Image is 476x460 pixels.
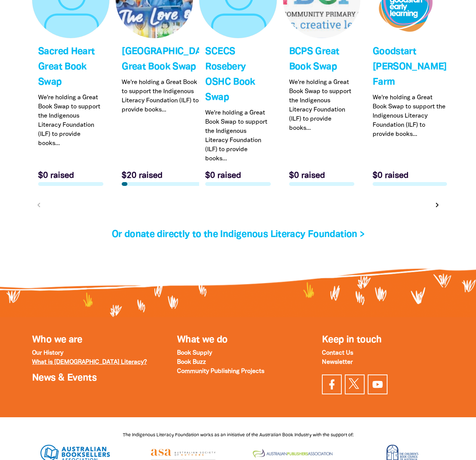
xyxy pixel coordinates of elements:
a: Who we are [32,336,82,344]
a: Our History [32,350,63,356]
i: chevron_right [433,200,442,210]
a: Newsletter [322,360,353,365]
a: Book Supply [177,350,212,356]
h4: Goodstart [PERSON_NAME] Farm [373,44,447,90]
button: Next page [432,200,442,210]
a: Visit our facebook page [322,374,342,394]
a: News & Events [32,374,96,383]
span: The Indigenous Literacy Foundation works as an initiative of the Australian Book Industry with th... [123,433,354,437]
a: Book Buzz [177,360,206,365]
a: Find us on Twitter [345,374,365,394]
a: Find us on YouTube [368,374,388,394]
a: What is [DEMOGRAPHIC_DATA] Literacy? [32,360,147,365]
a: Or donate directly to the Indigenous Literacy Foundation > [112,230,365,239]
a: Contact Us [322,350,353,356]
a: What we do [177,336,228,344]
span: Keep in touch [322,336,382,344]
a: Community Publishing Projects [177,369,264,374]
